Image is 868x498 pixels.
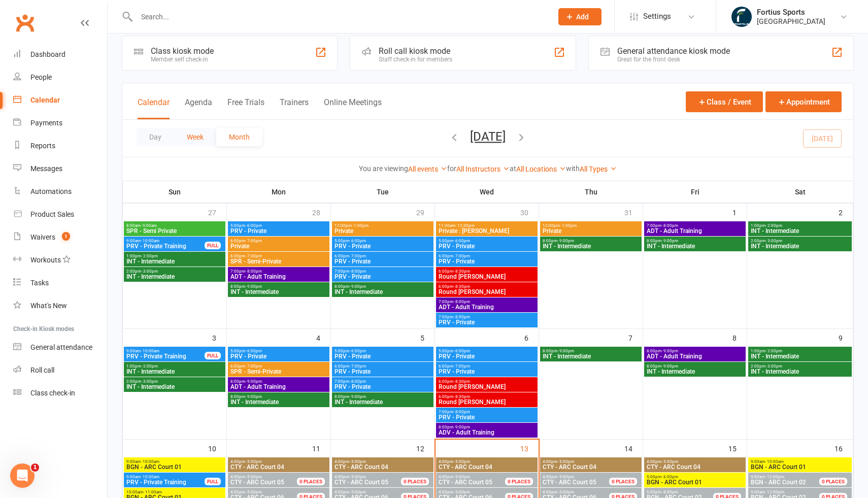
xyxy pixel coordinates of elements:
[13,43,107,66] a: Dashboard
[143,490,162,494] span: - 11:00am
[230,490,309,494] span: 4:00pm
[438,475,517,479] span: 4:00pm
[646,239,744,243] span: 8:00pm
[453,475,470,479] span: - 5:00pm
[334,394,431,399] span: 8:00pm
[126,479,205,485] span: PRV - Private Training
[646,243,744,249] span: INT - Intermediate
[765,364,782,369] span: - 3:00pm
[334,490,413,494] span: 4:00pm
[435,181,539,203] th: Wed
[401,478,429,485] div: 0 PLACES
[438,425,536,429] span: 8:00pm
[416,440,435,456] div: 12
[765,475,784,479] span: - 12:00pm
[205,478,221,485] div: FULL
[750,243,850,249] span: INT - Intermediate
[751,479,806,486] span: BGN - ARC Court 02
[453,410,470,414] span: - 8:00pm
[542,228,640,234] span: Private
[334,254,431,258] span: 6:00pm
[230,239,327,243] span: 6:00pm
[349,379,366,384] span: - 8:00pm
[661,349,678,353] span: - 9:00pm
[416,204,435,220] div: 29
[331,181,435,203] th: Tue
[141,223,157,228] span: - 9:00am
[686,91,763,112] button: Class / Event
[438,243,536,249] span: PRV - Private
[126,464,223,470] span: BGN - ARC Court 01
[212,329,226,346] div: 3
[438,239,536,243] span: 5:00pm
[453,315,470,319] span: - 8:00pm
[750,459,850,464] span: 9:00am
[542,475,621,479] span: 4:00pm
[646,353,744,359] span: ADT - Adult Training
[524,329,539,346] div: 6
[334,223,431,228] span: 12:00pm
[312,440,330,456] div: 11
[731,7,752,27] img: thumb_image1743802567.png
[13,135,107,157] a: Reports
[324,97,382,119] button: Online Meetings
[765,459,784,464] span: - 10:00am
[560,223,577,228] span: - 1:00pm
[334,284,431,289] span: 8:00pm
[732,329,747,346] div: 8
[30,50,65,58] div: Dashboard
[438,394,536,399] span: 6:00pm
[126,243,205,249] span: PRV - Private Training
[123,181,227,203] th: Sun
[13,180,107,203] a: Automations
[126,459,223,464] span: 9:00am
[438,364,536,369] span: 6:00pm
[453,364,470,369] span: - 7:00pm
[312,204,330,220] div: 28
[349,349,366,353] span: - 6:00pm
[453,254,470,258] span: - 7:00pm
[334,475,413,479] span: 4:00pm
[839,329,853,346] div: 9
[349,254,366,258] span: - 7:00pm
[379,56,452,63] div: Staff check-in for members
[349,284,366,289] span: - 9:00pm
[349,364,366,369] span: - 7:00pm
[750,223,850,228] span: 1:00pm
[750,353,850,359] span: INT - Intermediate
[334,243,431,249] span: PRV - Private
[438,289,536,295] span: Round [PERSON_NAME]
[30,210,74,218] div: Product Sales
[379,46,452,56] div: Roll call kiosk mode
[542,239,640,243] span: 8:00pm
[297,478,325,485] div: 0 PLACES
[133,10,545,24] input: Search...
[439,479,492,486] span: CTY - ARC Court 05
[334,459,431,464] span: 4:00pm
[453,394,470,399] span: - 8:30pm
[661,364,678,369] span: - 9:00pm
[30,142,55,150] div: Reports
[316,329,330,346] div: 4
[141,239,159,243] span: - 10:00am
[624,204,643,220] div: 31
[732,204,747,220] div: 1
[137,128,174,146] button: Day
[750,369,850,375] span: INT - Intermediate
[245,490,262,494] span: - 5:00pm
[126,269,223,274] span: 2:00pm
[13,294,107,317] a: What's New
[334,239,431,243] span: 5:00pm
[349,239,366,243] span: - 6:00pm
[516,165,566,173] a: All Locations
[539,181,643,203] th: Thu
[126,223,223,228] span: 8:00am
[576,13,589,21] span: Add
[230,464,327,470] span: CTY - ARC Court 04
[230,254,327,258] span: 6:00pm
[13,112,107,135] a: Payments
[30,256,61,264] div: Workouts
[230,228,327,234] span: PRV - Private
[542,223,640,228] span: 12:00pm
[141,379,158,384] span: - 3:00pm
